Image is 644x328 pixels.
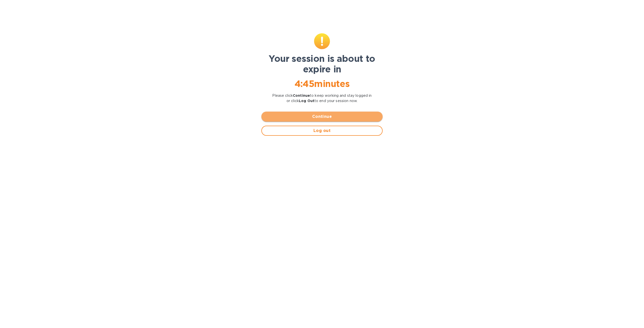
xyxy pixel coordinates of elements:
h1: 4 : 45 minutes [261,78,383,89]
b: Log Out [299,99,314,103]
span: Log out [266,128,378,134]
p: Please click to keep working and stay logged in or click to end your session now. [261,93,383,104]
h1: Your session is about to expire in [261,53,383,74]
b: Continue [293,93,310,98]
button: Log out [261,126,383,136]
button: Continue [261,112,383,122]
span: Continue [265,114,379,120]
iframe: Chat Widget [619,304,644,328]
